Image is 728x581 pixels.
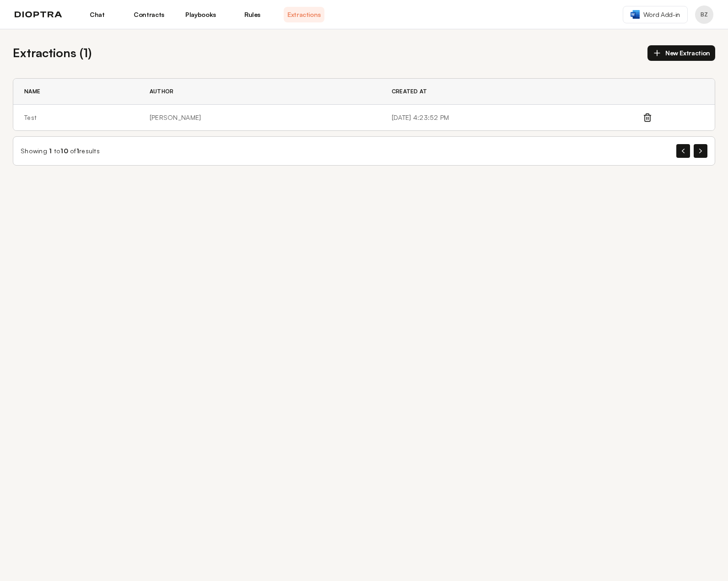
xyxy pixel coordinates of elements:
th: Author [139,79,381,105]
th: Created At [381,79,642,105]
td: [DATE] 4:23:52 PM [381,105,642,131]
h2: Extractions ( 1 ) [13,44,92,62]
span: Word Add-in [643,10,680,19]
span: 1 [76,147,79,155]
a: Word Add-in [623,6,688,23]
td: [PERSON_NAME] [139,105,381,131]
img: logo [15,11,62,18]
span: 10 [60,147,68,155]
div: Showing to of results [21,146,100,156]
th: Name [13,79,139,105]
a: Playbooks [180,7,221,22]
img: word [631,10,640,19]
a: Chat [77,7,118,22]
a: Extractions [284,7,324,22]
button: Profile menu [695,5,713,24]
td: Test [13,105,139,131]
button: Previous [676,144,690,158]
a: Contracts [129,7,169,22]
button: New Extraction [647,45,715,61]
button: Next [694,144,707,158]
span: 1 [49,147,52,155]
a: Rules [232,7,273,22]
